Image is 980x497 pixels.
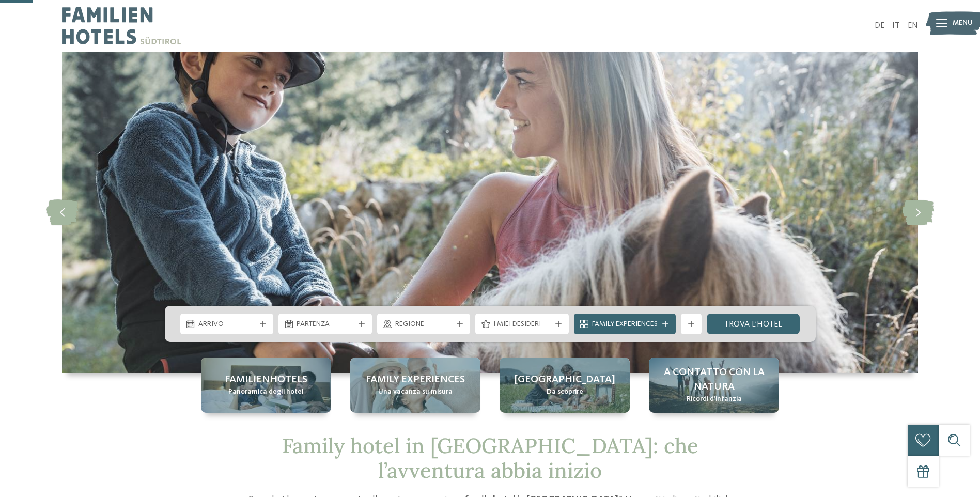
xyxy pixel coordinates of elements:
span: Menu [953,18,973,28]
span: Regione [395,319,453,330]
span: Panoramica degli hotel [228,387,304,397]
span: Family Experiences [592,319,658,330]
a: Family hotel in Trentino Alto Adige: la vacanza ideale per grandi e piccini A contatto con la nat... [649,358,779,413]
span: Family experiences [366,372,465,387]
span: Partenza [297,319,354,330]
a: DE [875,22,884,30]
span: Ricordi d’infanzia [687,394,742,405]
span: Familienhotels [225,372,307,387]
span: Arrivo [198,319,256,330]
img: Family hotel in Trentino Alto Adige: la vacanza ideale per grandi e piccini [62,52,918,373]
span: [GEOGRAPHIC_DATA] [515,372,615,387]
a: EN [908,22,918,30]
span: I miei desideri [493,319,551,330]
a: trova l’hotel [707,314,800,334]
span: A contatto con la natura [659,365,769,394]
span: Una vacanza su misura [378,387,453,397]
a: Family hotel in Trentino Alto Adige: la vacanza ideale per grandi e piccini [GEOGRAPHIC_DATA] Da ... [500,358,630,413]
a: Family hotel in Trentino Alto Adige: la vacanza ideale per grandi e piccini Familienhotels Panora... [201,358,331,413]
span: Family hotel in [GEOGRAPHIC_DATA]: che l’avventura abbia inizio [282,432,698,484]
a: IT [892,22,900,30]
a: Family hotel in Trentino Alto Adige: la vacanza ideale per grandi e piccini Family experiences Un... [350,358,480,413]
span: Da scoprire [547,387,583,397]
